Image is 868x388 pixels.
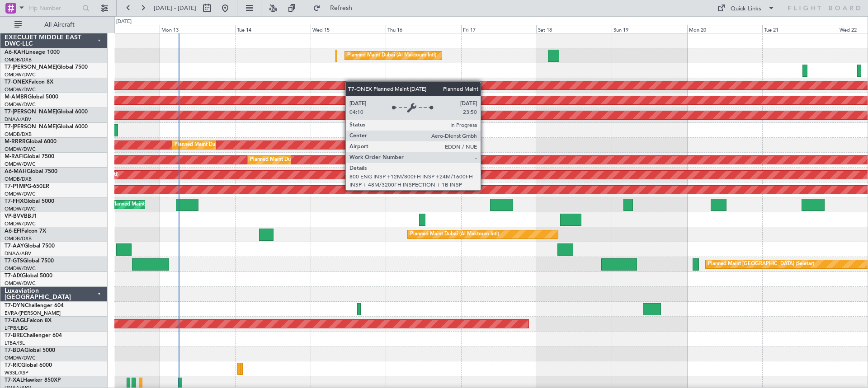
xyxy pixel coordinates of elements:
a: OMDB/DXB [5,56,32,63]
div: Planned Maint [GEOGRAPHIC_DATA] (Seletar) [708,257,814,271]
a: WSSL/XSP [5,369,28,376]
a: A6-MAHGlobal 7500 [5,169,57,174]
a: OMDW/DWC [5,86,36,93]
a: OMDW/DWC [5,161,36,168]
div: Mon 20 [687,25,763,33]
a: LTBA/ISL [5,340,25,346]
a: OMDW/DWC [5,220,36,227]
div: Fri 17 [461,25,537,33]
a: OMDW/DWC [5,71,36,78]
span: T7-XAL [5,378,23,383]
span: A6-KAH [5,50,25,55]
a: T7-FHXGlobal 5000 [5,199,54,204]
div: Mon 13 [160,25,235,33]
span: T7-BRE [5,333,23,338]
span: T7-P1MP [5,184,27,189]
a: T7-AAYGlobal 7500 [5,243,55,249]
button: Quick Links [712,1,779,15]
span: T7-AAY [5,243,24,249]
a: T7-DYNChallenger 604 [5,303,64,309]
a: OMDW/DWC [5,191,36,197]
a: T7-XALHawker 850XP [5,378,61,383]
a: OMDW/DWC [5,355,36,361]
a: T7-BDAGlobal 5000 [5,348,55,353]
a: M-RRRRGlobal 6000 [5,139,57,145]
a: OMDW/DWC [5,206,36,212]
a: OMDW/DWC [5,146,36,153]
div: Planned Maint Dubai (Al Maktoum Intl) [250,153,339,167]
a: A6-KAHLineage 1000 [5,50,60,55]
span: T7-[PERSON_NAME] [5,109,57,115]
a: T7-RICGlobal 6000 [5,363,52,368]
div: Sat 18 [536,25,612,33]
span: T7-AIX [5,273,22,279]
a: T7-GTSGlobal 7500 [5,258,54,264]
a: OMDB/DXB [5,235,32,242]
button: Refresh [309,1,363,15]
div: Sun 12 [85,25,160,33]
a: T7-ONEXFalcon 8X [5,79,53,85]
button: All Aircraft [10,18,98,32]
span: VP-BVV [5,214,24,219]
div: Planned Maint Dubai (Al Maktoum Intl) [175,138,264,152]
a: OMDB/DXB [5,131,32,138]
a: T7-P1MPG-650ER [5,184,49,189]
a: LFPB/LBG [5,325,28,332]
a: T7-AIXGlobal 5000 [5,273,52,279]
div: Quick Links [731,5,761,14]
div: Thu 16 [386,25,461,33]
a: T7-BREChallenger 604 [5,333,62,338]
span: A6-EFI [5,229,21,234]
a: T7-[PERSON_NAME]Global 7500 [5,65,88,70]
div: [DATE] [116,18,132,26]
span: All Aircraft [24,22,95,28]
a: M-RAFIGlobal 7500 [5,154,54,159]
a: DNAA/ABV [5,116,31,123]
a: OMDB/DXB [5,176,32,182]
span: T7-BDA [5,348,24,353]
span: M-RRRR [5,139,26,145]
span: T7-FHX [5,199,24,204]
input: Trip Number [28,1,80,15]
span: T7-[PERSON_NAME] [5,65,57,70]
span: T7-[PERSON_NAME] [5,124,57,130]
a: T7-[PERSON_NAME]Global 6000 [5,124,88,130]
a: EVRA/[PERSON_NAME] [5,310,61,317]
a: M-AMBRGlobal 5000 [5,94,58,100]
div: Wed 15 [311,25,386,33]
span: Refresh [322,5,360,11]
a: VP-BVVBBJ1 [5,214,37,219]
a: T7-[PERSON_NAME]Global 6000 [5,109,88,115]
span: M-RAFI [5,154,24,159]
div: Planned Maint Dubai (Al Maktoum Intl) [410,228,499,241]
span: T7-DYN [5,303,25,309]
a: OMDW/DWC [5,101,36,108]
span: T7-EAGL [5,318,27,323]
div: Sun 19 [612,25,687,33]
a: OMDW/DWC [5,265,36,272]
span: A6-MAH [5,169,27,174]
div: Planned Maint Dubai (Al Maktoum Intl) [347,49,436,62]
span: T7-ONEX [5,79,28,85]
a: DNAA/ABV [5,250,31,257]
span: T7-GTS [5,258,23,264]
div: Tue 21 [762,25,838,33]
div: Tue 14 [235,25,311,33]
a: T7-EAGLFalcon 8X [5,318,52,323]
span: T7-RIC [5,363,21,368]
span: [DATE] - [DATE] [154,4,196,12]
a: OMDW/DWC [5,280,36,287]
span: M-AMBR [5,94,28,100]
a: A6-EFIFalcon 7X [5,229,46,234]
